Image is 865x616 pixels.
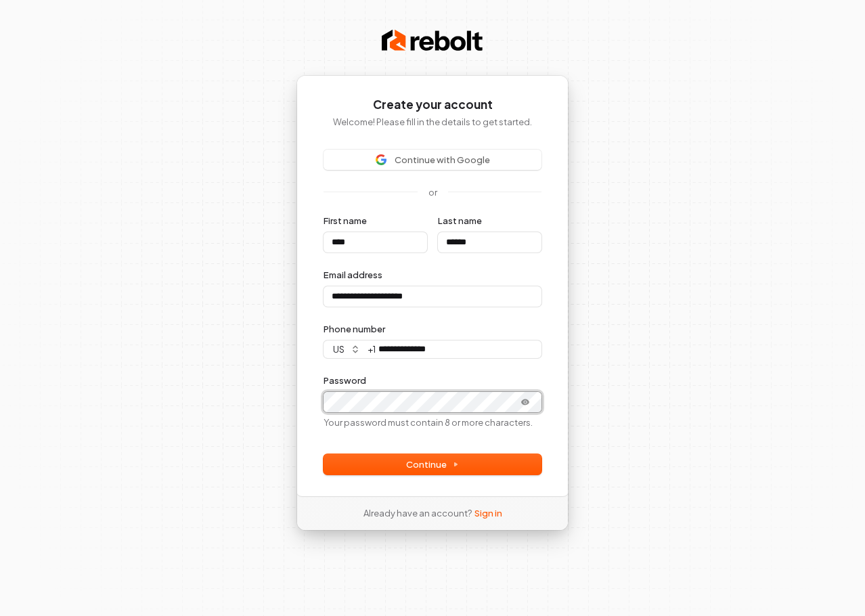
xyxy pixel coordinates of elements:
[512,394,539,410] button: Show password
[438,215,482,227] label: Last name
[324,340,366,358] button: us
[474,507,502,519] a: Sign in
[324,269,382,281] label: Email address
[324,215,367,227] label: First name
[324,416,533,428] p: Your password must contain 8 or more characters.
[395,154,490,166] span: Continue with Google
[406,458,459,470] span: Continue
[363,507,472,519] span: Already have an account?
[324,116,541,128] p: Welcome! Please fill in the details to get started.
[382,27,483,54] img: Rebolt Logo
[376,154,386,165] img: Sign in with Google
[324,374,366,387] label: Password
[324,454,541,475] button: Continue
[324,97,541,113] h1: Create your account
[324,323,385,335] label: Phone number
[324,150,541,170] button: Sign in with GoogleContinue with Google
[428,186,437,198] p: or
